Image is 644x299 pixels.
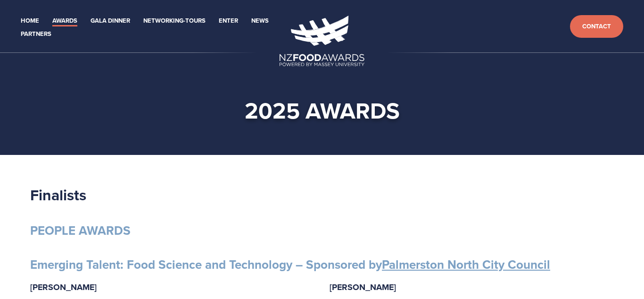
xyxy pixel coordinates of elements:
a: Home [21,16,39,26]
strong: [PERSON_NAME] [330,281,396,293]
strong: PEOPLE AWARDS [30,222,131,239]
a: Gala Dinner [91,16,130,26]
strong: [PERSON_NAME] [30,281,97,293]
a: Partners [21,29,51,40]
a: Palmerston North City Council [382,256,550,273]
a: Contact [570,15,623,38]
a: Enter [219,16,238,26]
a: News [251,16,269,26]
a: Awards [52,16,77,26]
h1: 2025 awards [35,96,609,125]
strong: Emerging Talent: Food Science and Technology – Sponsored by [30,256,550,273]
a: Networking-Tours [143,16,206,26]
strong: Finalists [30,184,86,206]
